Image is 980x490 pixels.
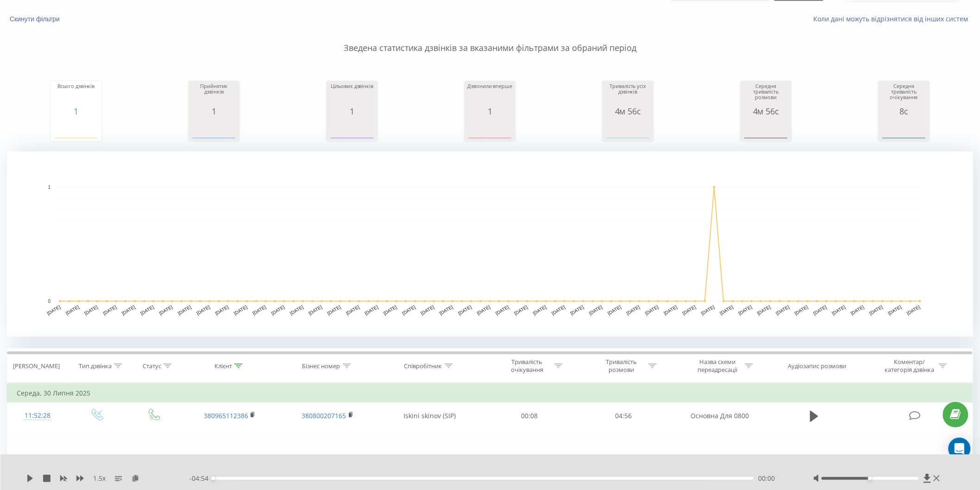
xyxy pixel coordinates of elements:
[195,304,211,316] text: [DATE]
[869,304,884,316] text: [DATE]
[850,304,865,316] text: [DATE]
[270,304,286,316] text: [DATE]
[214,362,232,370] div: Клієнт
[495,304,510,316] text: [DATE]
[514,304,529,316] text: [DATE]
[79,362,112,370] div: Тип дзвінка
[7,151,974,337] svg: A chart.
[743,116,789,144] div: A chart.
[949,438,971,460] div: Open Intercom Messenger
[48,299,50,304] text: 0
[402,304,417,316] text: [DATE]
[467,107,513,116] div: 1
[476,304,491,316] text: [DATE]
[329,83,375,107] div: Цільових дзвінків
[758,474,775,483] span: 00:00
[644,304,660,316] text: [DATE]
[53,83,99,107] div: Всього дзвінків
[252,304,267,316] text: [DATE]
[700,304,716,316] text: [DATE]
[48,185,50,190] text: 1
[588,304,603,316] text: [DATE]
[214,304,230,316] text: [DATE]
[743,83,789,107] div: Середня тривалість розмови
[597,358,646,374] div: Тривалість розмови
[868,477,872,480] div: Accessibility label
[93,474,106,483] span: 1.5 x
[570,304,585,316] text: [DATE]
[775,304,791,316] text: [DATE]
[191,107,237,116] div: 1
[121,304,136,316] text: [DATE]
[53,116,99,144] svg: A chart.
[682,304,697,316] text: [DATE]
[467,116,513,144] svg: A chart.
[881,116,927,144] svg: A chart.
[65,304,80,316] text: [DATE]
[881,107,927,116] div: 8с
[345,304,360,316] text: [DATE]
[83,304,99,316] text: [DATE]
[420,304,435,316] text: [DATE]
[102,304,118,316] text: [DATE]
[794,304,809,316] text: [DATE]
[719,304,735,316] text: [DATE]
[756,304,772,316] text: [DATE]
[482,402,577,429] td: 00:08
[46,304,62,316] text: [DATE]
[233,304,248,316] text: [DATE]
[882,358,936,374] div: Коментар/категорія дзвінка
[53,107,99,116] div: 1
[814,14,973,23] a: Коли дані можуть відрізнятися вiд інших систем
[302,411,346,420] a: 380800207165
[813,304,828,316] text: [DATE]
[693,358,742,374] div: Назва схеми переадресації
[177,304,192,316] text: [DATE]
[887,304,903,316] text: [DATE]
[831,304,847,316] text: [DATE]
[663,304,678,316] text: [DATE]
[577,402,671,429] td: 04:56
[329,116,375,144] svg: A chart.
[364,304,379,316] text: [DATE]
[503,358,552,374] div: Тривалість очікування
[143,362,161,370] div: Статус
[605,116,651,144] svg: A chart.
[738,304,753,316] text: [DATE]
[17,407,58,425] div: 11:52:28
[7,384,973,402] td: Середа, 30 Липня 2025
[383,304,398,316] text: [DATE]
[551,304,566,316] text: [DATE]
[191,116,237,144] div: A chart.
[605,83,651,107] div: Тривалість усіх дзвінків
[881,83,927,107] div: Середня тривалість очікування
[404,362,442,370] div: Співробітник
[13,362,60,370] div: [PERSON_NAME]
[302,362,340,370] div: Бізнес номер
[605,107,651,116] div: 4м 56с
[377,402,482,429] td: Iskini skinov (SIP)
[671,402,769,429] td: Основна Для 0800
[906,304,921,316] text: [DATE]
[327,304,342,316] text: [DATE]
[211,477,215,480] div: Accessibility label
[189,474,213,483] span: - 04:54
[532,304,547,316] text: [DATE]
[607,304,622,316] text: [DATE]
[158,304,174,316] text: [DATE]
[329,107,375,116] div: 1
[743,107,789,116] div: 4м 56с
[439,304,454,316] text: [DATE]
[7,15,64,23] button: Скинути фільтри
[289,304,304,316] text: [DATE]
[308,304,323,316] text: [DATE]
[191,83,237,107] div: Прийнятих дзвінків
[458,304,473,316] text: [DATE]
[467,83,513,107] div: Дзвонили вперше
